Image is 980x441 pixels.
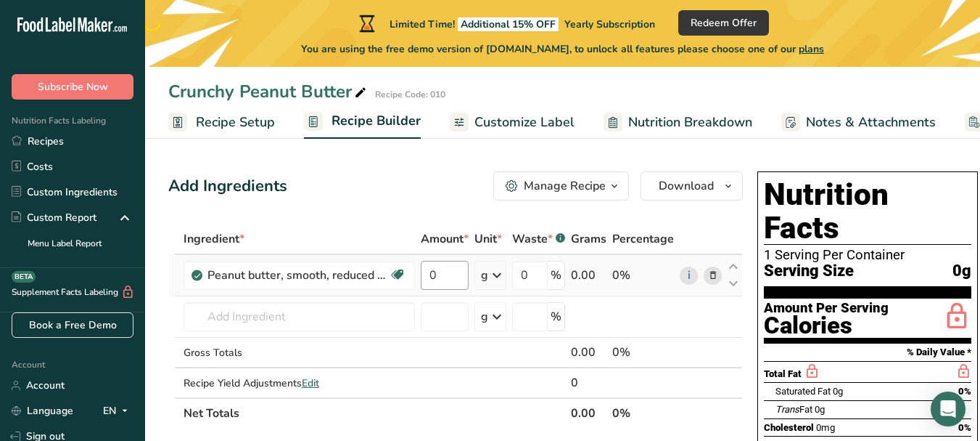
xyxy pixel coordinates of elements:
span: Notes & Attachments [806,113,936,132]
span: Nutrition Breakdown [628,113,752,132]
div: Manage Recipe [524,177,606,195]
h1: Nutrition Facts [764,178,971,245]
a: Language [12,398,73,424]
div: Calories [764,315,889,336]
div: EN [103,402,133,420]
a: Recipe Setup [168,106,275,139]
span: Total Fat [764,368,802,379]
button: Download [641,171,743,201]
div: 0.00 [571,267,606,284]
div: Recipe Code: 010 [375,88,445,101]
span: 0mg [816,422,835,433]
span: Subscribe Now [38,79,108,94]
span: Grams [571,230,606,248]
th: Net Totals [181,397,568,428]
span: Edit [302,376,319,390]
div: Add Ingredients [168,174,287,198]
div: 1 Serving Per Container [764,248,971,262]
a: i [680,267,698,285]
div: Peanut butter, smooth, reduced fat [207,267,389,284]
span: Recipe Builder [332,111,421,131]
div: Limited Time! [356,15,655,32]
div: Gross Totals [184,345,415,360]
span: Cholesterol [764,422,814,433]
span: 0g [952,262,971,280]
a: Recipe Builder [304,105,421,139]
button: Subscribe Now [12,74,133,100]
span: plans [799,42,824,56]
div: Custom Report [12,210,96,225]
a: Customize Label [450,106,575,139]
span: Saturated Fat [775,386,831,397]
span: Additional 15% OFF [458,17,559,31]
input: Add Ingredient [184,302,415,331]
button: Manage Recipe [493,171,629,201]
div: 0% [612,344,674,361]
span: 0g [815,404,825,415]
span: You are using the free demo version of [DOMAIN_NAME], to unlock all features please choose one of... [301,41,824,57]
button: Redeem Offer [678,10,769,36]
span: Unit [474,230,502,248]
span: Ingredient [184,230,244,248]
a: Notes & Attachments [781,106,936,139]
span: 0% [958,386,971,397]
a: Nutrition Breakdown [604,106,752,139]
div: Amount Per Serving [764,302,889,315]
div: 0.00 [571,344,606,361]
span: Download [659,177,714,195]
section: % Daily Value * [764,344,971,361]
span: Recipe Setup [196,113,275,132]
span: Serving Size [764,262,854,280]
span: Percentage [612,230,674,248]
th: 0% [609,397,677,428]
a: Book a Free Demo [12,312,133,338]
div: Crunchy Peanut Butter [168,78,369,105]
span: Customize Label [474,113,575,132]
div: g [481,267,488,284]
span: Fat [775,404,812,415]
i: Trans [775,404,799,415]
div: g [481,308,488,325]
div: Recipe Yield Adjustments [184,376,415,391]
div: Waste [512,230,565,248]
div: 0 [571,374,606,392]
span: Amount [421,230,469,248]
span: 0g [833,386,843,397]
span: Redeem Offer [691,15,757,31]
div: 0% [612,267,674,284]
span: Yearly Subscription [564,17,655,31]
div: Open Intercom Messenger [931,392,965,426]
th: 0.00 [568,397,609,428]
span: 0% [958,422,971,433]
div: BETA [12,271,36,283]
